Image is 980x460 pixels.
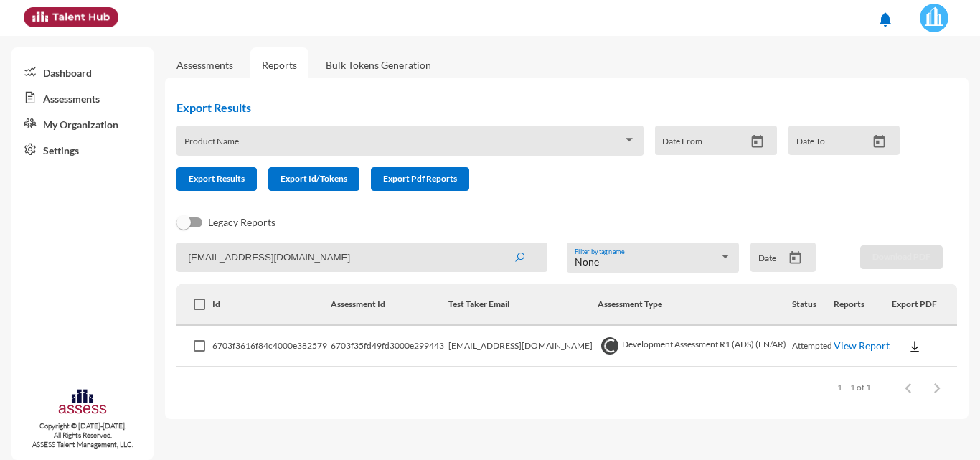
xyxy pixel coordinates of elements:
[792,326,834,367] td: Attempted
[250,47,308,83] a: Reports
[314,47,443,83] a: Bulk Tokens Generation
[11,59,154,85] a: Dashboard
[783,250,808,266] button: Open calendar
[598,326,793,367] td: Development Assessment R1 (ADS) (EN/AR)
[383,173,457,184] span: Export Pdf Reports
[892,284,957,326] th: Export PDF
[598,284,793,326] th: Assessment Type
[176,59,233,71] a: Assessments
[176,100,911,114] h2: Export Results
[834,339,890,352] a: View Report
[331,284,448,326] th: Assessment Id
[281,173,347,184] span: Export Id/Tokens
[448,284,598,326] th: Test Taker Email
[176,243,547,272] input: Search by name, token, assessment type, etc.
[872,251,930,262] span: Download PDF
[894,373,923,402] button: Previous page
[331,326,448,367] td: 6703f35fd49fd3000e299443
[189,173,245,184] span: Export Results
[11,136,154,162] a: Settings
[923,373,951,402] button: Next page
[792,284,834,326] th: Status
[176,167,257,191] button: Export Results
[57,388,107,418] img: assesscompany-logo.png
[877,11,894,28] mat-icon: notifications
[837,382,871,393] div: 1 – 1 of 1
[11,421,154,449] p: Copyright © [DATE]-[DATE]. All Rights Reserved. ASSESS Talent Management, LLC.
[11,111,154,136] a: My Organization
[834,284,892,326] th: Reports
[212,326,331,367] td: 6703f3616f84c4000e382579
[867,134,892,149] button: Open calendar
[176,367,957,408] mat-paginator: Select page
[11,85,154,111] a: Assessments
[575,255,599,268] span: None
[268,167,359,191] button: Export Id/Tokens
[860,245,943,269] button: Download PDF
[208,214,275,231] span: Legacy Reports
[448,326,598,367] td: [EMAIL_ADDRESS][DOMAIN_NAME]
[371,167,469,191] button: Export Pdf Reports
[745,134,770,149] button: Open calendar
[212,284,331,326] th: Id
